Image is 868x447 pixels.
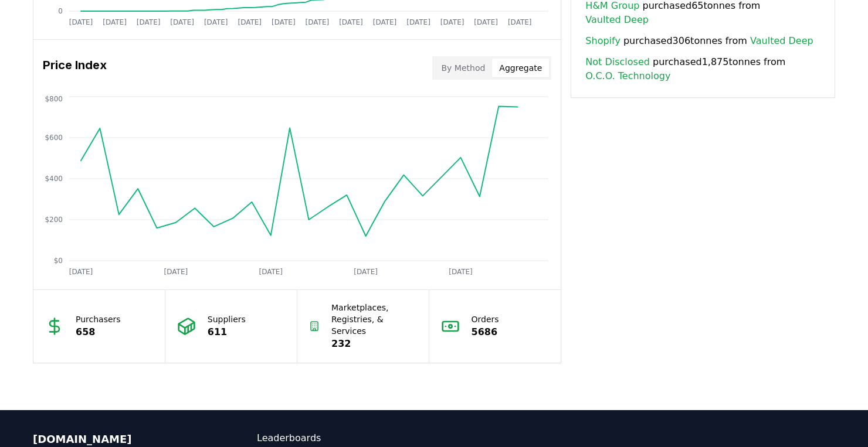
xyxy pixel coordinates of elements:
[472,313,499,325] p: Orders
[492,59,549,77] button: Aggregate
[45,95,63,103] tspan: $800
[45,175,63,183] tspan: $400
[43,56,107,80] h3: Price Index
[750,34,813,48] a: Vaulted Deep
[331,337,417,351] p: 232
[339,18,363,26] tspan: [DATE]
[354,268,378,276] tspan: [DATE]
[164,268,188,276] tspan: [DATE]
[54,257,63,265] tspan: $0
[208,325,246,339] p: 611
[585,34,621,48] a: Shopify
[259,268,283,276] tspan: [DATE]
[406,18,430,26] tspan: [DATE]
[170,18,194,26] tspan: [DATE]
[331,302,417,337] p: Marketplaces, Registries, & Services
[508,18,532,26] tspan: [DATE]
[272,18,296,26] tspan: [DATE]
[306,18,330,26] tspan: [DATE]
[45,134,63,142] tspan: $600
[45,216,63,224] tspan: $200
[69,18,93,26] tspan: [DATE]
[76,313,121,325] p: Purchasers
[585,69,670,83] a: O.C.O. Technology
[257,431,434,445] a: Leaderboards
[137,18,161,26] tspan: [DATE]
[585,13,649,27] a: Vaulted Deep
[69,268,93,276] tspan: [DATE]
[585,55,820,83] span: purchased 1,875 tonnes from
[204,18,228,26] tspan: [DATE]
[449,268,473,276] tspan: [DATE]
[103,18,127,26] tspan: [DATE]
[238,18,262,26] tspan: [DATE]
[585,34,813,48] span: purchased 306 tonnes from
[58,7,63,15] tspan: 0
[472,325,499,339] p: 5686
[208,313,246,325] p: Suppliers
[76,325,121,339] p: 658
[435,59,493,77] button: By Method
[373,18,397,26] tspan: [DATE]
[474,18,498,26] tspan: [DATE]
[585,55,650,69] a: Not Disclosed
[440,18,464,26] tspan: [DATE]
